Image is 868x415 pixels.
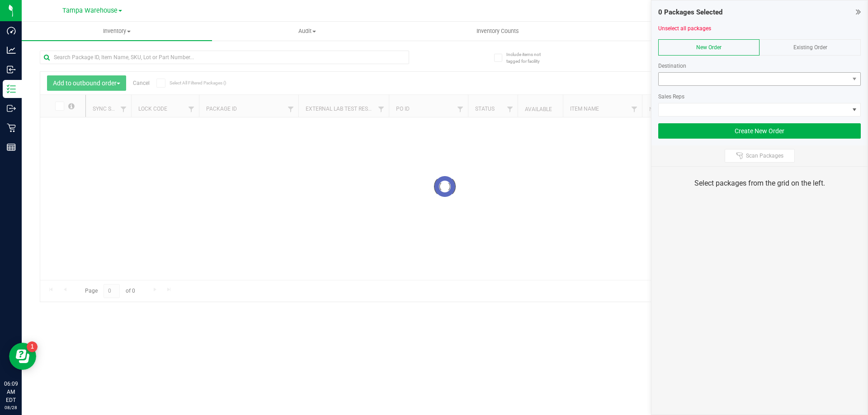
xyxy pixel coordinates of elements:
a: Unselect all packages [658,25,711,32]
inline-svg: Dashboard [7,26,16,35]
button: Create New Order [658,123,861,139]
inline-svg: Inventory [7,84,16,93]
span: Tampa Warehouse [62,7,118,14]
a: Inventory [22,22,212,41]
inline-svg: Outbound [7,104,16,113]
a: Audit [212,22,402,41]
inline-svg: Inbound [7,65,16,74]
input: Search Package ID, Item Name, SKU, Lot or Part Number... [40,51,409,64]
span: Inventory [22,27,212,35]
span: Existing Order [793,44,827,51]
span: Include items not tagged for facility [506,51,552,65]
span: Sales Reps [658,93,684,100]
a: Inventory Counts [402,22,593,41]
p: 08/28 [4,404,18,411]
span: Scan Packages [746,152,783,159]
div: Select packages from the grid on the left. [663,178,856,189]
span: Audit [212,27,402,35]
span: New Order [696,44,722,51]
span: Destination [658,63,686,69]
inline-svg: Reports [7,143,16,152]
button: Scan Packages [725,149,795,163]
inline-svg: Analytics [7,46,16,55]
iframe: Resource center [9,343,36,370]
span: Inventory Counts [464,27,531,35]
iframe: Resource center unread badge [27,341,38,352]
inline-svg: Retail [7,123,16,132]
p: 06:09 AM EDT [4,380,18,404]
